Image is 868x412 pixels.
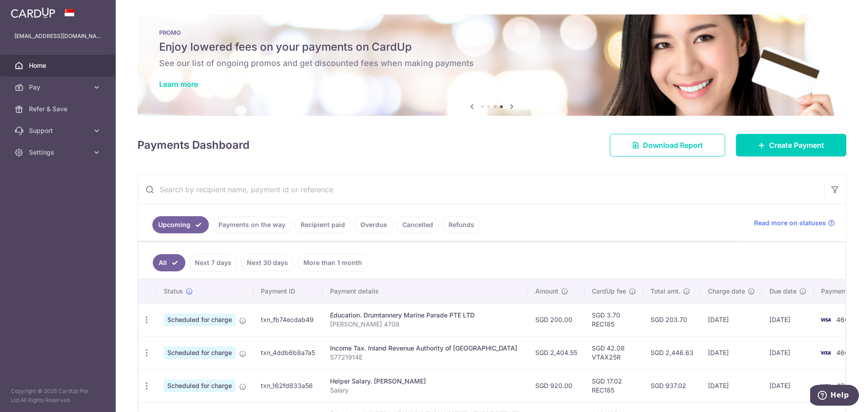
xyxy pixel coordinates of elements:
th: Payment ID [254,279,323,303]
span: Status [164,287,183,296]
p: Salary [330,386,521,395]
img: Bank Card [816,314,835,325]
p: PROMO [159,29,825,36]
a: Next 7 days [189,254,237,271]
h4: Payments Dashboard [137,137,250,153]
span: Read more on statuses [754,218,826,227]
span: Amount [535,287,558,296]
a: Refunds [443,216,480,233]
td: SGD 920.00 [528,369,585,402]
span: 4667 [836,349,852,356]
h6: See our list of ongoing promos and get discounted fees when making payments [159,58,825,69]
a: All [153,254,185,271]
td: txn_162fd833a56 [254,369,323,402]
td: [DATE] [701,369,762,402]
span: Charge date [708,287,745,296]
td: SGD 17.02 REC185 [585,369,643,402]
th: Payment details [323,279,528,303]
td: [DATE] [701,303,762,336]
span: Total amt. [651,287,680,296]
div: Education. Drumtannery Marine Parade PTE LTD [330,311,521,320]
img: CardUp [11,7,55,18]
a: Cancelled [396,216,439,233]
span: Home [29,61,89,70]
a: Download Report [610,134,725,156]
span: Scheduled for charge [164,346,236,359]
span: Refer & Save [29,104,89,114]
span: Support [29,126,89,135]
span: 4667 [836,382,852,389]
td: [DATE] [762,369,814,402]
span: 4667 [836,316,852,323]
td: SGD 203.70 [643,303,701,336]
div: Helper Salary. [PERSON_NAME] [330,377,521,386]
td: [DATE] [762,336,814,369]
p: [EMAIL_ADDRESS][DOMAIN_NAME] [14,32,101,41]
a: Payments on the way [212,216,291,233]
img: Bank Card [816,380,835,391]
td: SGD 2,446.63 [643,336,701,369]
img: Bank Card [816,347,835,358]
a: Read more on statuses [754,218,835,227]
img: Latest Promos banner [137,14,846,116]
a: More than 1 month [297,254,368,271]
span: Scheduled for charge [164,313,236,326]
span: CardUp fee [592,287,626,296]
a: Create Payment [736,134,846,156]
span: Settings [29,148,89,157]
iframe: Opens a widget where you can find more information [810,385,859,407]
span: Scheduled for charge [164,379,236,392]
span: Download Report [643,140,703,151]
td: [DATE] [762,303,814,336]
a: Recipient paid [295,216,351,233]
td: txn_fb74ecdab49 [254,303,323,336]
input: Search by recipient name, payment id or reference [138,175,824,204]
span: Create Payment [769,140,824,151]
td: SGD 42.08 VTAX25R [585,336,643,369]
a: Upcoming [152,216,209,233]
td: SGD 200.00 [528,303,585,336]
td: SGD 2,404.55 [528,336,585,369]
a: Learn more [159,80,198,89]
td: [DATE] [701,336,762,369]
td: SGD 3.70 REC185 [585,303,643,336]
td: SGD 937.02 [643,369,701,402]
td: txn_4ddb6b8a7a5 [254,336,323,369]
a: Overdue [354,216,393,233]
span: Pay [29,83,89,92]
a: Next 30 days [241,254,294,271]
span: Due date [769,287,797,296]
p: S7721914E [330,353,521,362]
p: [PERSON_NAME] 4708 [330,320,521,329]
div: Income Tax. Inland Revenue Authority of [GEOGRAPHIC_DATA] [330,344,521,353]
h5: Enjoy lowered fees on your payments on CardUp [159,40,825,54]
